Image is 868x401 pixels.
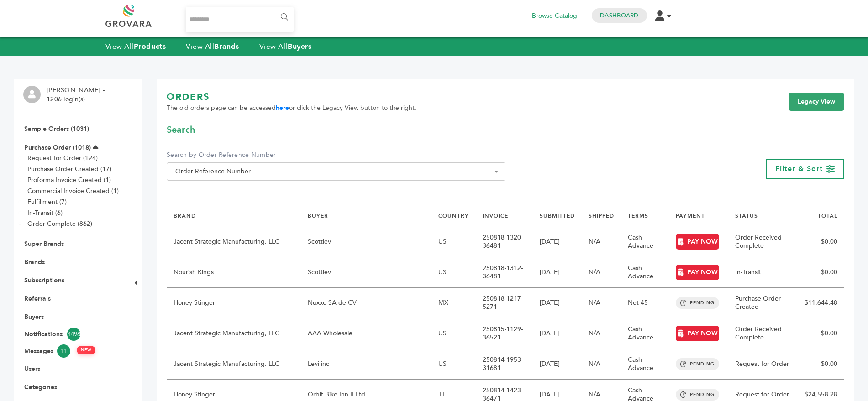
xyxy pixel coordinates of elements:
a: Buyers [24,312,44,321]
td: Scottlev [301,257,431,288]
td: MX [431,288,476,318]
h1: ORDERS [167,91,416,104]
td: Cash Advance [621,318,669,349]
td: Cash Advance [621,227,669,257]
span: Search [167,124,195,136]
td: Order Received Complete [728,227,798,257]
td: $0.00 [798,318,844,349]
a: STATUS [735,212,758,219]
a: Dashboard [600,11,638,20]
td: [DATE] [533,288,582,318]
a: In-Transit (6) [27,208,63,217]
span: Order Reference Number [172,165,500,178]
a: Referrals [24,294,51,303]
a: PAY NOW [676,265,719,280]
td: 250818-1312-36481 [476,257,533,288]
td: Nuxxo SA de CV [301,288,431,318]
td: US [431,318,476,349]
span: PENDING [676,297,719,309]
a: Request for Order (124) [27,154,98,162]
a: Super Brands [24,240,64,248]
td: $0.00 [798,227,844,257]
td: AAA Wholesale [301,318,431,349]
span: PENDING [676,389,719,401]
a: Commercial Invoice Created (1) [27,187,119,195]
a: Proforma Invoice Created (1) [27,176,111,184]
a: BRAND [174,212,196,219]
input: Search... [186,7,294,32]
strong: Products [134,42,166,52]
td: 250818-1320-36481 [476,227,533,257]
td: Request for Order [728,349,798,380]
span: The old orders page can be accessed or click the Legacy View button to the right. [167,104,416,113]
td: [DATE] [533,349,582,380]
a: View AllProducts [105,42,166,52]
img: profile.png [23,86,41,103]
td: Levi inc [301,349,431,380]
td: Cash Advance [621,257,669,288]
a: TERMS [628,212,648,219]
td: [DATE] [533,227,582,257]
a: Order Complete (862) [27,219,92,228]
td: Purchase Order Created [728,288,798,318]
td: Jacent Strategic Manufacturing, LLC [167,227,301,257]
td: N/A [582,288,621,318]
a: Subscriptions [24,276,64,285]
a: Brands [24,258,45,266]
a: View AllBrands [186,42,239,52]
a: Notifications4498 [24,328,117,341]
strong: Buyers [288,42,311,52]
td: $11,644.48 [798,288,844,318]
a: PAY NOW [676,326,719,341]
td: Scottlev [301,227,431,257]
a: Messages11 NEW [24,344,117,358]
td: Jacent Strategic Manufacturing, LLC [167,349,301,380]
td: US [431,227,476,257]
a: PAYMENT [676,212,705,219]
td: [DATE] [533,318,582,349]
a: BUYER [308,212,328,219]
span: Order Reference Number [167,162,505,181]
td: Nourish Kings [167,257,301,288]
a: PAY NOW [676,234,719,250]
td: N/A [582,349,621,380]
a: Sample Orders (1031) [24,125,89,133]
a: TOTAL [818,212,837,219]
a: Categories [24,383,57,391]
a: COUNTRY [438,212,469,219]
td: [DATE] [533,257,582,288]
a: INVOICE [483,212,508,219]
td: US [431,257,476,288]
a: here [276,104,289,112]
a: Fulfillment (7) [27,198,67,206]
a: Legacy View [789,93,844,111]
a: Purchase Order Created (17) [27,165,111,173]
li: [PERSON_NAME] - 1206 login(s) [47,86,107,104]
td: Net 45 [621,288,669,318]
a: Purchase Order (1018) [24,143,91,152]
span: NEW [77,346,95,354]
td: Cash Advance [621,349,669,380]
a: SHIPPED [589,212,614,219]
span: Filter & Sort [775,164,823,174]
strong: Brands [214,42,239,52]
td: $0.00 [798,349,844,380]
td: N/A [582,257,621,288]
label: Search by Order Reference Number [167,151,505,160]
td: Jacent Strategic Manufacturing, LLC [167,318,301,349]
span: 11 [57,344,70,358]
span: 4498 [67,328,80,341]
td: 250814-1953-31681 [476,349,533,380]
td: N/A [582,227,621,257]
a: Browse Catalog [532,11,577,21]
td: US [431,349,476,380]
td: In-Transit [728,257,798,288]
td: Honey Stinger [167,288,301,318]
a: Users [24,365,40,373]
a: View AllBuyers [259,42,312,52]
span: PENDING [676,358,719,370]
td: 250815-1129-36521 [476,318,533,349]
td: N/A [582,318,621,349]
td: $0.00 [798,257,844,288]
a: SUBMITTED [540,212,575,219]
